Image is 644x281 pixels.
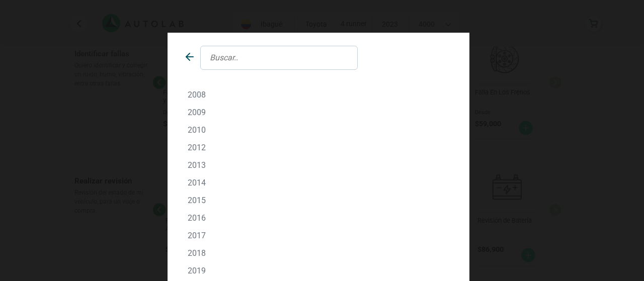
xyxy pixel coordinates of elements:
[188,248,449,258] p: 2018
[188,160,449,170] p: 2013
[188,266,449,275] p: 2019
[188,196,449,205] p: 2015
[188,178,449,188] p: 2014
[188,125,449,135] p: 2010
[188,213,449,223] p: 2016
[200,46,358,70] input: Buscar..
[188,143,449,152] p: 2012
[188,231,449,240] p: 2017
[188,90,449,100] p: 2008
[188,108,449,117] p: 2009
